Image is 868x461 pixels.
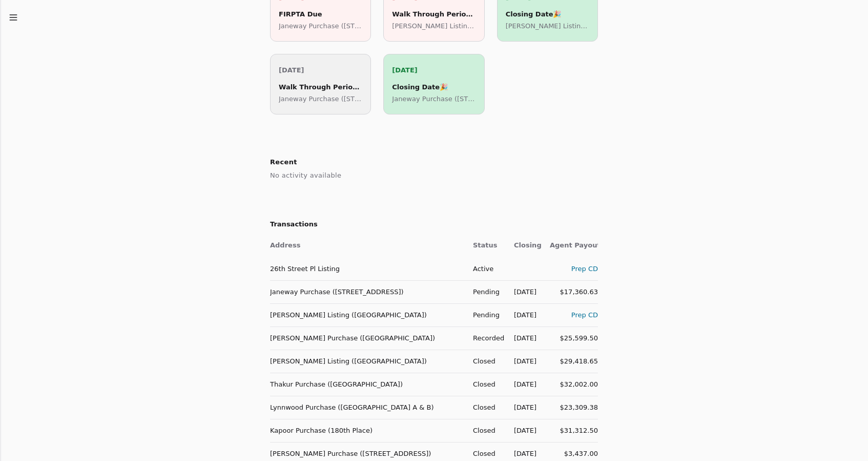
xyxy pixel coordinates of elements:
td: [PERSON_NAME] Purchase ([GEOGRAPHIC_DATA]) [270,326,465,350]
td: [DATE] [506,326,542,350]
td: Closed [465,396,506,419]
td: Lynnwood Purchase ([GEOGRAPHIC_DATA] A & B) [270,396,465,419]
th: Status [465,234,506,257]
p: Janeway Purchase ([STREET_ADDRESS]) [392,93,476,104]
a: [DATE]Walk Through Period BeginsJaneway Purchase ([STREET_ADDRESS]) [270,54,371,114]
th: Closing [506,234,542,257]
h2: Transactions [270,219,598,230]
td: [DATE] [506,396,542,419]
td: Pending [465,280,506,303]
td: [PERSON_NAME] Listing ([GEOGRAPHIC_DATA]) [270,303,465,326]
p: [DATE] [279,65,362,75]
td: [DATE] [506,303,542,326]
div: $32,002.00 [550,379,598,390]
td: [PERSON_NAME] Listing ([GEOGRAPHIC_DATA]) [270,350,465,373]
td: [DATE] [506,350,542,373]
td: Pending [465,303,506,326]
th: Agent Payout [542,234,598,257]
td: Janeway Purchase ([STREET_ADDRESS]) [270,280,465,303]
div: $31,312.50 [550,425,598,436]
div: Closing Date 🎉 [392,82,476,92]
div: $29,418.65 [550,356,598,367]
div: $17,360.63 [550,286,598,297]
th: Address [270,234,465,257]
p: Janeway Purchase ([STREET_ADDRESS]) [279,21,362,31]
td: [DATE] [506,280,542,303]
div: Closing Date 🎉 [506,9,589,20]
td: Closed [465,350,506,373]
td: Closed [465,419,506,442]
a: [DATE]Closing Date🎉Janeway Purchase ([STREET_ADDRESS]) [383,54,484,114]
div: $3,437.00 [550,448,598,459]
p: [DATE] [392,65,476,75]
td: [DATE] [506,419,542,442]
td: Thakur Purchase ([GEOGRAPHIC_DATA]) [270,373,465,396]
p: [PERSON_NAME] Listing ([GEOGRAPHIC_DATA]) [392,21,476,31]
div: FIRPTA Due [279,9,362,20]
div: Prep CD [550,310,598,320]
div: $23,309.38 [550,402,598,413]
div: $25,599.50 [550,333,598,343]
div: Walk Through Period Begins [392,9,476,20]
td: Recorded [465,326,506,350]
p: Janeway Purchase ([STREET_ADDRESS]) [279,93,362,104]
td: Active [465,257,506,280]
td: [DATE] [506,373,542,396]
div: Walk Through Period Begins [279,82,362,92]
div: Prep CD [550,263,598,274]
h2: Recent [270,156,598,169]
div: No activity available [270,169,598,182]
td: 26th Street Pl Listing [270,257,465,280]
td: Kapoor Purchase (180th Place) [270,419,465,442]
td: Closed [465,373,506,396]
p: [PERSON_NAME] Listing ([GEOGRAPHIC_DATA]) [506,21,589,31]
